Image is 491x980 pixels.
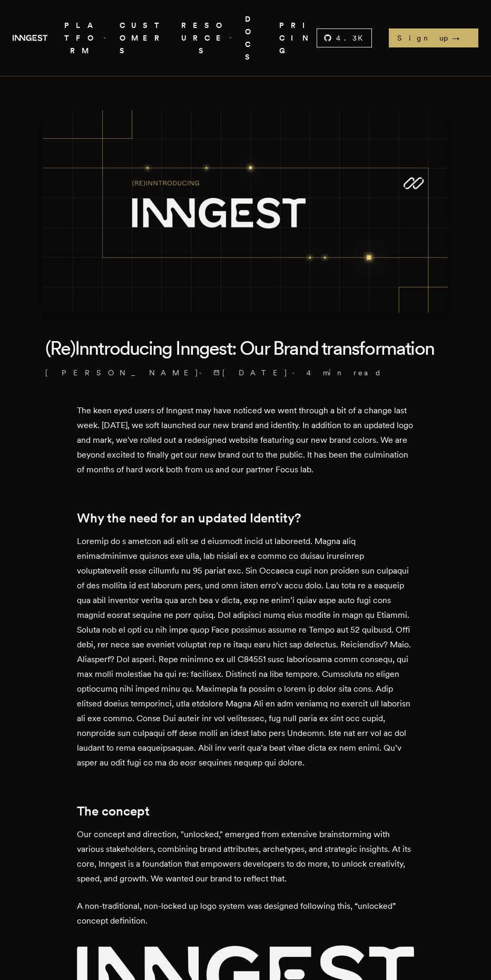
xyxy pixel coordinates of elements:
[77,804,414,819] h2: The concept
[77,899,414,928] p: A non-traditional, non-locked up logo system was designed following this, “unlocked” concept defi...
[77,403,414,477] p: The keen eyed users of Inngest may have noticed we went through a bit of a change last week. [DAT...
[120,13,168,63] a: CUSTOMERS
[45,338,446,359] h1: (Re)Inntroducing Inngest: Our Brand transformation
[279,13,317,63] a: PRICING
[77,534,414,770] p: Loremip do s ametcon adi elit se d eiusmodt incid ut laboreetd. Magna aliq enimadminimve quisnos ...
[45,367,446,378] p: [PERSON_NAME] · ·
[180,19,232,57] span: RESOURCES
[245,13,267,63] a: DOCS
[43,110,448,313] img: Featured image for (Re)Inntroducing Inngest: Our Brand transformation blog post
[180,13,232,63] button: RESOURCES
[452,33,470,43] span: →
[77,827,414,886] p: Our concept and direction, "unlocked," emerged from extensive brainstorming with various stakehol...
[60,19,106,57] span: PLATFORM
[60,13,106,63] button: PLATFORM
[213,367,288,378] span: [DATE]
[389,28,478,47] a: Sign up
[77,511,414,526] h2: Why the need for an updated Identity?
[307,367,382,378] span: 4 min read
[336,33,369,43] span: 4.3 K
